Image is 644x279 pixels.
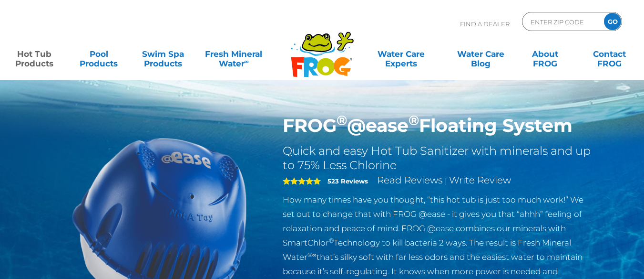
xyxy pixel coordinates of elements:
[449,174,511,186] a: Write Review
[584,44,634,64] a: ContactFROG
[283,144,594,172] h2: Quick and easy Hot Tub Sanitizer with minerals and up to 75% Less Chlorine
[329,237,334,244] sup: ®
[327,177,368,185] strong: 523 Reviews
[307,251,317,258] sup: ®∞
[409,112,419,129] sup: ®
[203,44,265,64] a: Fresh MineralWater∞
[283,115,594,137] h1: FROG @ease Floating System
[445,176,447,185] span: |
[283,177,321,185] span: 5
[460,12,510,36] p: Find A Dealer
[377,174,443,186] a: Read Reviews
[604,13,621,30] input: GO
[286,19,359,77] img: Frog Products Logo
[138,44,188,64] a: Swim SpaProducts
[74,44,124,64] a: PoolProducts
[360,44,441,64] a: Water CareExperts
[337,112,347,129] sup: ®
[456,44,506,64] a: Water CareBlog
[520,44,570,64] a: AboutFROG
[10,44,60,64] a: Hot TubProducts
[245,58,249,65] sup: ∞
